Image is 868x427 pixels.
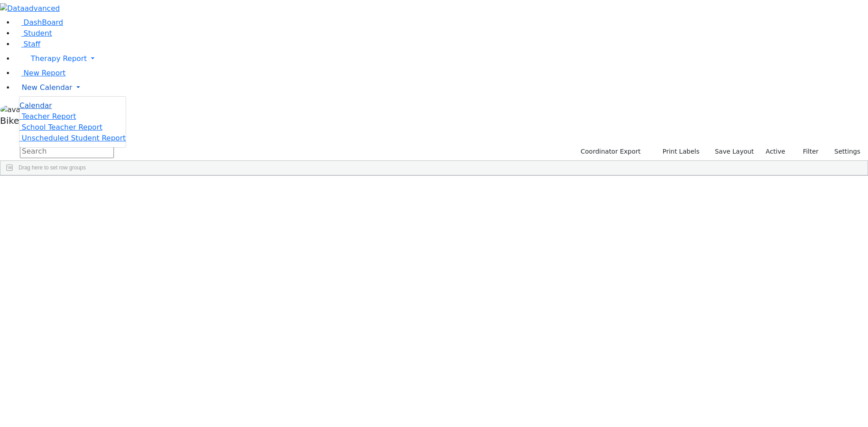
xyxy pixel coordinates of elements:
span: Unscheduled Student Report [22,134,126,142]
a: Calendar [19,100,52,111]
a: School Teacher Report [19,123,102,131]
a: Unscheduled Student Report [19,134,126,142]
ul: Therapy Report [19,96,126,148]
a: Student [14,29,52,38]
span: New Report [24,69,66,77]
button: Save Layout [711,145,758,159]
label: Active [762,145,789,159]
a: Teacher Report [19,112,76,121]
span: Calendar [19,101,52,110]
button: Coordinator Export [575,145,645,159]
span: New Calendar [22,83,72,92]
button: Print Labels [652,145,703,159]
a: New Report [14,69,66,77]
button: Filter [791,145,823,159]
span: School Teacher Report [22,123,102,131]
a: New Calendar [14,79,868,97]
button: Settings [823,145,864,159]
span: DashBoard [24,18,63,27]
span: Student [24,29,52,38]
a: Staff [14,40,40,48]
span: Drag here to set row groups [19,164,86,171]
input: Search [20,145,114,158]
a: Therapy Report [14,50,868,68]
a: DashBoard [14,18,63,27]
span: Staff [24,40,40,48]
span: Therapy Report [31,54,87,63]
span: Teacher Report [22,112,76,121]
